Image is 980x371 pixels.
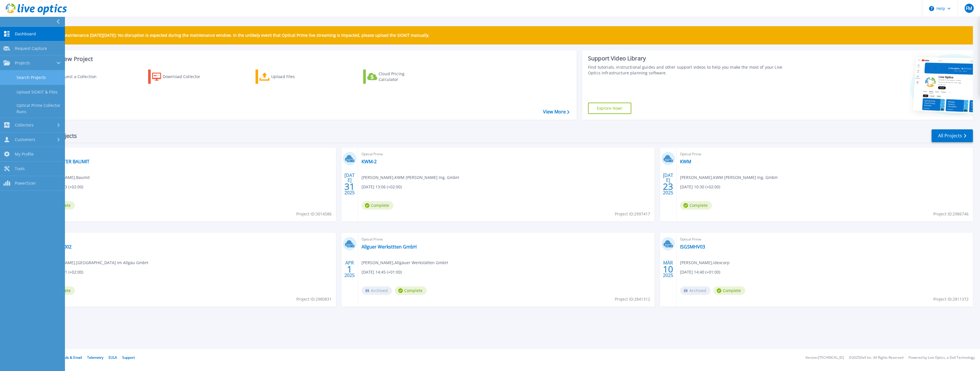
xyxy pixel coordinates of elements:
a: Telemetry [87,355,103,360]
span: 1 [347,267,352,272]
div: APR 2025 [344,259,355,280]
span: Collectors [15,123,34,128]
a: Explore Now! [588,103,631,114]
span: Dashboard [15,31,36,36]
a: DATACENTER BAUMIT [43,159,89,164]
span: Complete [713,286,745,295]
div: Cloud Pricing Calculator [379,71,424,82]
span: Archived [362,286,392,295]
div: MÄR 2025 [663,259,673,280]
a: EULA [109,355,117,360]
div: Upload Files [271,71,317,82]
a: Upload Files [256,70,319,84]
span: Project ID: 2997417 [615,211,650,217]
span: My Profile [15,152,34,157]
span: [DATE] 10:30 (+02:00) [680,184,720,190]
span: Optical Prime [43,236,332,242]
a: View More [543,109,569,115]
span: [PERSON_NAME] , Baumit [43,174,90,181]
span: Optical Prime [680,151,969,157]
span: [PERSON_NAME] , idexcorp [680,260,730,266]
span: FM [966,6,972,11]
div: Download Collector [163,71,208,82]
a: ISGSMHV03 [680,244,705,250]
span: Optical Prime [362,151,651,157]
li: © 2025 Dell Inc. All Rights Reserved [849,356,903,360]
span: 23 [663,184,673,189]
span: Complete [680,201,712,210]
span: Complete [362,201,393,210]
span: [PERSON_NAME] , Allgäuer Werkstätten GmbH [362,260,448,266]
span: [DATE] 14:45 (+01:00) [362,269,402,275]
div: Request a Collection [57,71,102,82]
a: Ads & Email [63,355,82,360]
span: Project ID: 2980831 [296,296,332,302]
span: Optical Prime [362,236,651,242]
a: Request a Collection [40,70,104,84]
span: PowerSizer [15,181,36,186]
span: Projects [15,60,30,66]
span: Customers [15,137,35,142]
div: Support Video Library [588,55,792,62]
div: Find tutorials, instructional guides and other support videos to help you make the most of your L... [588,64,792,76]
a: Support [122,355,135,360]
div: [DATE] 2025 [344,174,355,194]
a: Cloud Pricing Calculator [363,70,427,84]
div: [DATE] 2025 [663,174,673,194]
a: KWM [680,159,691,164]
span: Project ID: 3014586 [296,211,332,217]
span: Project ID: 2811372 [933,296,969,302]
span: 10 [663,267,673,272]
span: Request Capture [15,46,47,51]
li: Powered by Live Optics, a Dell Technology [908,356,975,360]
a: KWM-2 [362,159,377,164]
p: Scheduled Maintenance [DATE][DATE]: No disruption is expected during the maintenance window. In t... [42,33,430,38]
span: Optical Prime [43,151,332,157]
span: Project ID: 2986746 [933,211,969,217]
span: [DATE] 14:40 (+01:00) [680,269,720,275]
h3: Start a New Project [40,56,569,62]
span: 31 [344,184,355,189]
span: [PERSON_NAME] , [GEOGRAPHIC_DATA] im Allgäu GmbH [43,260,148,266]
span: Complete [395,286,427,295]
a: Allguer Werksttten GmbH [362,244,417,250]
a: Download Collector [148,70,212,84]
span: Archived [680,286,710,295]
span: Project ID: 2841312 [615,296,650,302]
span: Tools [15,166,25,171]
span: [DATE] 13:06 (+02:00) [362,184,402,190]
span: Optical Prime [680,236,969,242]
span: [PERSON_NAME] , KWM [PERSON_NAME] Ing. GmbH [362,174,459,181]
span: [PERSON_NAME] , KWM [PERSON_NAME] Ing. GmbH [680,174,777,181]
a: All Projects [932,129,973,142]
li: Version: [TECHNICAL_ID] [805,356,844,360]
